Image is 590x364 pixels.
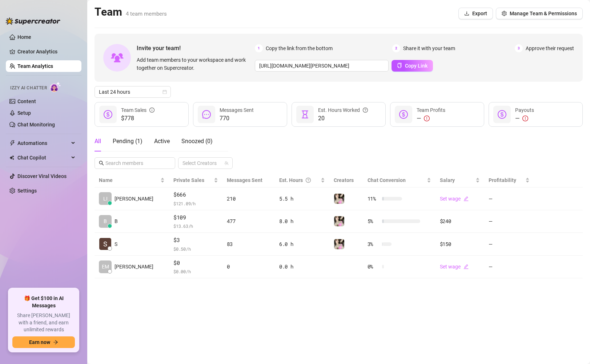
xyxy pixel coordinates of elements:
[498,110,506,119] span: dollar-circle
[220,114,254,123] span: 770
[17,137,69,149] span: Automations
[173,222,218,230] span: $ 13.63 /h
[17,152,69,163] span: Chat Copilot
[484,210,534,233] td: —
[496,8,583,19] button: Manage Team & Permissions
[484,256,534,279] td: —
[149,106,154,114] span: info-circle
[17,110,31,116] a: Setup
[17,46,76,57] a: Creator Analytics
[99,86,166,97] span: Last 24 hours
[173,268,218,275] span: $ 0.00 /h
[102,263,109,271] span: EM
[515,107,534,113] span: Payouts
[440,196,469,202] a: Set wageedit
[154,138,170,145] span: Active
[99,238,111,250] img: S
[484,233,534,256] td: —
[368,240,379,248] span: 3 %
[463,264,469,269] span: edit
[220,107,254,113] span: Messages Sent
[104,217,107,225] span: B
[279,263,325,271] div: 0.0 h
[279,195,325,203] div: 5.5 h
[515,44,523,52] span: 3
[181,138,213,145] span: Snoozed ( 0 )
[17,173,67,179] a: Discover Viral Videos
[173,177,204,183] span: Private Sales
[464,11,469,16] span: download
[173,190,218,199] span: $666
[227,240,270,248] div: 83
[113,137,143,146] div: Pending ( 1 )
[9,140,15,146] span: thunderbolt
[29,339,50,345] span: Earn now
[266,44,333,52] span: Copy the link from the bottom
[318,114,368,123] span: 20
[95,5,167,19] h2: Team
[301,110,309,119] span: hourglass
[392,60,433,72] button: Copy Link
[137,44,255,53] span: Invite your team!
[162,90,167,94] span: calendar
[115,217,118,225] span: B
[121,106,154,114] div: Team Sales
[6,17,60,25] img: logo-BBDzfeDw.svg
[329,173,363,187] th: Creators
[227,217,270,225] div: 477
[95,173,169,187] th: Name
[10,85,47,92] span: Izzy AI Chatter
[397,63,402,68] span: copy
[173,213,218,222] span: $109
[12,336,75,348] button: Earn nowarrow-right
[515,114,534,123] div: —
[502,11,507,16] span: setting
[334,194,344,204] img: Emily
[440,177,455,183] span: Salary
[126,11,167,17] span: 4 team members
[173,200,218,207] span: $ 121.09 /h
[115,263,153,271] span: [PERSON_NAME]
[440,217,480,225] div: $240
[489,177,516,183] span: Profitability
[306,176,311,184] span: question-circle
[522,116,528,121] span: exclamation-circle
[103,195,108,203] span: LI
[173,245,218,252] span: $ 0.50 /h
[137,56,252,72] span: Add team members to your workspace and work together on Supercreator.
[279,176,319,184] div: Est. Hours
[17,98,36,104] a: Content
[53,340,58,345] span: arrow-right
[440,264,469,270] a: Set wageedit
[173,259,218,267] span: $0
[17,63,53,69] a: Team Analytics
[99,161,104,166] span: search
[17,188,37,194] a: Settings
[510,11,577,16] span: Manage Team & Permissions
[424,116,430,121] span: exclamation-circle
[526,44,574,52] span: Approve their request
[95,137,101,146] div: All
[399,110,408,119] span: dollar-circle
[104,110,112,119] span: dollar-circle
[12,312,75,333] span: Share [PERSON_NAME] with a friend, and earn unlimited rewards
[227,195,270,203] div: 210
[458,8,493,19] button: Export
[484,187,534,210] td: —
[115,195,153,203] span: [PERSON_NAME]
[417,114,445,123] div: —
[12,295,75,309] span: 🎁 Get $100 in AI Messages
[227,177,262,183] span: Messages Sent
[99,176,159,184] span: Name
[279,217,325,225] div: 8.0 h
[368,263,379,271] span: 0 %
[202,110,211,119] span: message
[363,106,368,114] span: question-circle
[279,240,325,248] div: 6.0 h
[173,236,218,244] span: $3
[17,34,31,40] a: Home
[472,11,487,16] span: Export
[105,159,165,167] input: Search members
[334,216,344,226] img: Emily
[50,82,61,92] img: AI Chatter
